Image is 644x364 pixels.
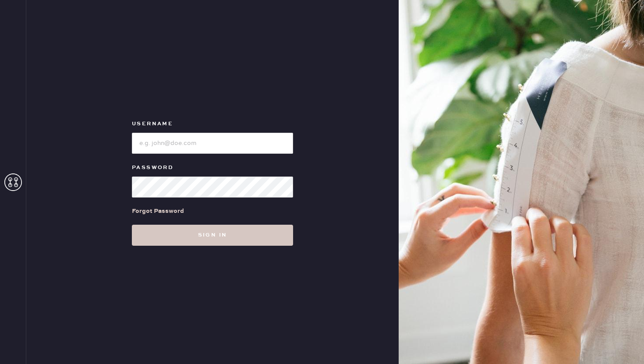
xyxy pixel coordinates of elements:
a: Forgot Password [132,198,184,225]
label: Username [132,119,293,129]
label: Password [132,163,293,173]
input: e.g. john@doe.com [132,133,293,154]
button: Sign in [132,225,293,246]
div: Forgot Password [132,206,184,216]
